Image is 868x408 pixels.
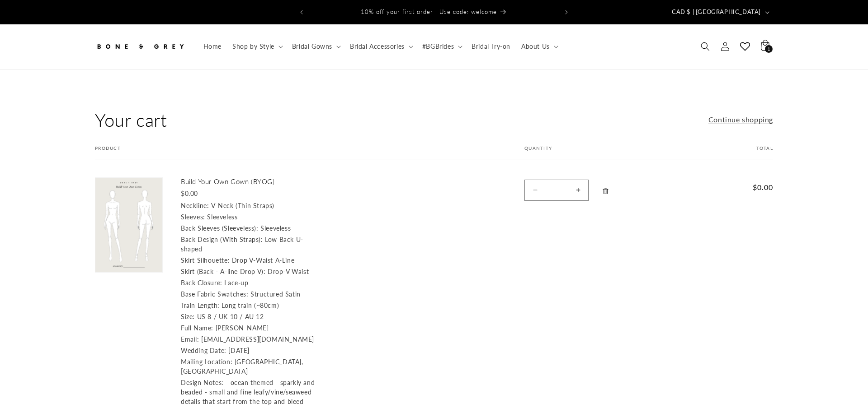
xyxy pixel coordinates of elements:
dt: Email: [181,335,199,343]
dd: Structured Satin [250,290,301,298]
dd: Lace-up [224,279,248,287]
summary: Bridal Gowns [287,37,344,56]
span: About Us [521,42,550,51]
h1: Your cart [95,108,167,132]
span: Bridal Gowns [292,42,332,51]
span: Bridal Try-on [472,42,510,51]
dt: Size: [181,313,195,320]
span: $0.00 [722,182,773,193]
a: Bone and Grey Bridal [92,33,189,60]
dd: [EMAIL_ADDRESS][DOMAIN_NAME] [201,335,314,343]
div: $0.00 [181,189,316,198]
th: Quantity [502,145,704,159]
dt: Train Length: [181,301,220,309]
span: #BGBrides [422,42,454,51]
dt: Mailing Location: [181,358,232,366]
dd: Drop V-Waist A-Line [232,256,294,264]
dd: Long train (~80cm) [222,301,279,309]
summary: Search [695,37,715,56]
dd: [PERSON_NAME] [216,324,269,332]
span: 10% off your first order | Use code: welcome [361,8,497,15]
input: Quantity for Build Your Own Gown (BYOG) [545,180,568,201]
a: Continue shopping [708,113,773,126]
span: CAD $ | [GEOGRAPHIC_DATA] [672,8,761,17]
th: Total [704,145,773,159]
span: Home [203,42,222,51]
summary: #BGBrides [417,37,466,56]
dt: Neckline: [181,202,209,209]
summary: Bridal Accessories [344,37,417,56]
dd: [GEOGRAPHIC_DATA], [GEOGRAPHIC_DATA] [181,358,303,375]
a: Home [198,37,227,56]
dt: Base Fabric Swatches: [181,290,249,298]
dd: [DATE] [228,347,250,354]
dt: Skirt (Back - A-line Drop V): [181,268,265,275]
img: Bone and Grey Bridal [95,37,185,56]
th: Product [95,145,502,159]
dt: Wedding Date: [181,347,226,354]
a: Bridal Try-on [466,37,516,56]
dt: Design Notes: [181,379,224,386]
span: Bridal Accessories [350,42,405,51]
dd: Sleeveless [260,224,291,232]
dt: Back Design (With Straps): [181,236,263,243]
dd: Sleeveless [207,213,237,221]
span: Shop by Style [232,42,274,51]
dt: Full Name: [181,324,213,332]
dd: Drop-V Waist [268,268,309,275]
dt: Back Sleeves (Sleeveless): [181,224,259,232]
a: Remove Build Your Own Gown (BYOG) [598,180,613,203]
summary: Shop by Style [227,37,287,56]
dt: Skirt Silhouette: [181,256,230,264]
button: Next announcement [557,4,576,21]
summary: About Us [516,37,562,56]
dt: Back Closure: [181,279,222,287]
button: Previous announcement [292,4,311,21]
button: CAD $ | [GEOGRAPHIC_DATA] [666,4,773,21]
dt: Sleeves: [181,213,205,221]
dd: US 8 / UK 10 / AU 12 [197,313,264,320]
a: Build Your Own Gown (BYOG) [181,177,316,186]
dd: V-Neck (Thin Straps) [211,202,274,209]
span: 1 [768,45,770,53]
